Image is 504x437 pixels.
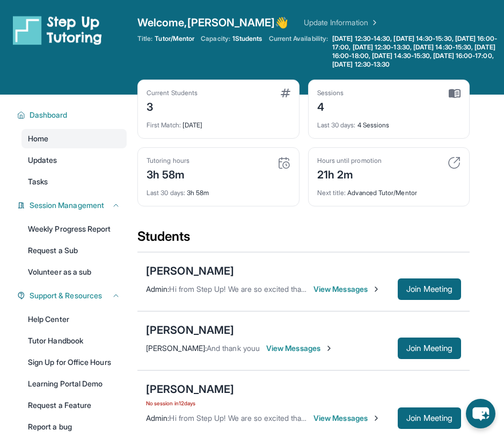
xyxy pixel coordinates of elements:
[317,97,344,114] div: 4
[317,165,382,182] div: 21h 2m
[232,34,262,43] span: 1 Students
[330,34,504,69] a: [DATE] 12:30-14:30, [DATE] 14:30-15:30, [DATE] 16:00-17:00, [DATE] 12:30-13:30, [DATE] 14:30-15:3...
[325,344,333,353] img: Chevron-Right
[372,285,381,293] img: Chevron-Right
[25,200,120,211] button: Session Management
[146,284,169,293] span: Admin :
[30,290,102,301] span: Support & Resources
[28,133,48,144] span: Home
[332,34,502,69] span: [DATE] 12:30-14:30, [DATE] 14:30-15:30, [DATE] 16:00-17:00, [DATE] 12:30-13:30, [DATE] 14:30-15:3...
[398,407,461,429] button: Join Meeting
[207,343,260,353] span: And thank youu
[146,399,234,407] span: No session in 12 days
[21,262,127,282] a: Volunteer as a sub
[146,343,207,353] span: [PERSON_NAME] :
[21,172,127,191] a: Tasks
[201,34,230,43] span: Capacity:
[147,182,290,197] div: 3h 58m
[313,284,381,295] span: View Messages
[28,155,57,166] span: Updates
[317,182,461,197] div: Advanced Tutor/Mentor
[317,156,382,165] div: Hours until promotion
[28,176,48,187] span: Tasks
[147,165,189,182] div: 3h 58m
[30,110,68,120] span: Dashboard
[147,189,185,197] span: Last 30 days :
[448,156,461,169] img: card
[269,34,328,69] span: Current Availability:
[21,129,127,148] a: Home
[147,89,198,97] div: Current Students
[406,286,452,292] span: Join Meeting
[21,417,127,436] a: Report a bug
[155,34,194,43] span: Tutor/Mentor
[277,156,290,169] img: card
[146,263,234,278] div: [PERSON_NAME]
[304,17,379,28] a: Update Information
[137,34,152,43] span: Title:
[147,114,290,130] div: [DATE]
[372,414,381,422] img: Chevron-Right
[146,323,234,338] div: [PERSON_NAME]
[137,228,470,252] div: Students
[25,290,120,301] button: Support & Resources
[21,310,127,329] a: Help Center
[21,151,127,170] a: Updates
[317,89,344,97] div: Sessions
[449,89,461,98] img: card
[281,89,290,97] img: card
[25,110,120,120] button: Dashboard
[21,331,127,350] a: Tutor Handbook
[317,114,461,130] div: 4 Sessions
[21,353,127,372] a: Sign Up for Office Hours
[368,17,379,28] img: Chevron Right
[406,345,452,352] span: Join Meeting
[30,200,104,211] span: Session Management
[317,121,356,129] span: Last 30 days :
[317,189,346,197] span: Next title :
[21,219,127,239] a: Weekly Progress Report
[146,413,169,422] span: Admin :
[466,399,495,428] button: chat-button
[21,374,127,393] a: Learning Portal Demo
[313,413,381,424] span: View Messages
[137,15,289,30] span: Welcome, [PERSON_NAME] 👋
[13,15,102,45] img: logo
[398,278,461,300] button: Join Meeting
[406,415,452,421] span: Join Meeting
[147,156,189,165] div: Tutoring hours
[147,97,198,114] div: 3
[147,121,181,129] span: First Match :
[266,343,333,354] span: View Messages
[21,396,127,415] a: Request a Feature
[21,241,127,260] a: Request a Sub
[398,338,461,359] button: Join Meeting
[146,382,234,397] div: [PERSON_NAME]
